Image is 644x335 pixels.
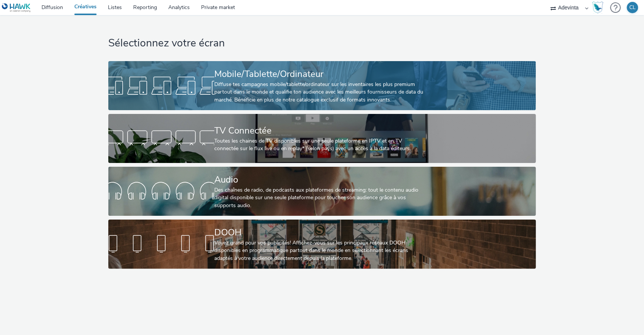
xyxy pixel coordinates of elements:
[108,61,536,110] a: Mobile/Tablette/OrdinateurDiffuse tes campagnes mobile/tablette/ordinateur sur les inventaires le...
[108,167,536,216] a: AudioDes chaînes de radio, de podcasts aux plateformes de streaming: tout le contenu audio digita...
[629,2,636,13] div: CL
[592,2,606,14] a: Hawk Academy
[592,2,603,14] img: Hawk Academy
[214,81,427,104] div: Diffuse tes campagnes mobile/tablette/ordinateur sur les inventaires les plus premium partout dan...
[108,114,536,163] a: TV ConnectéeToutes les chaines de TV disponibles sur une seule plateforme en IPTV et en TV connec...
[108,220,536,269] a: DOOHVoyez grand pour vos publicités! Affichez-vous sur les principaux réseaux DOOH disponibles en...
[214,68,427,81] div: Mobile/Tablette/Ordinateur
[214,226,427,239] div: DOOH
[214,173,427,186] div: Audio
[214,239,427,262] div: Voyez grand pour vos publicités! Affichez-vous sur les principaux réseaux DOOH disponibles en pro...
[214,137,427,153] div: Toutes les chaines de TV disponibles sur une seule plateforme en IPTV et en TV connectée sur le f...
[2,3,31,12] img: undefined Logo
[108,36,536,51] h1: Sélectionnez votre écran
[214,124,427,137] div: TV Connectée
[214,186,427,209] div: Des chaînes de radio, de podcasts aux plateformes de streaming: tout le contenu audio digital dis...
